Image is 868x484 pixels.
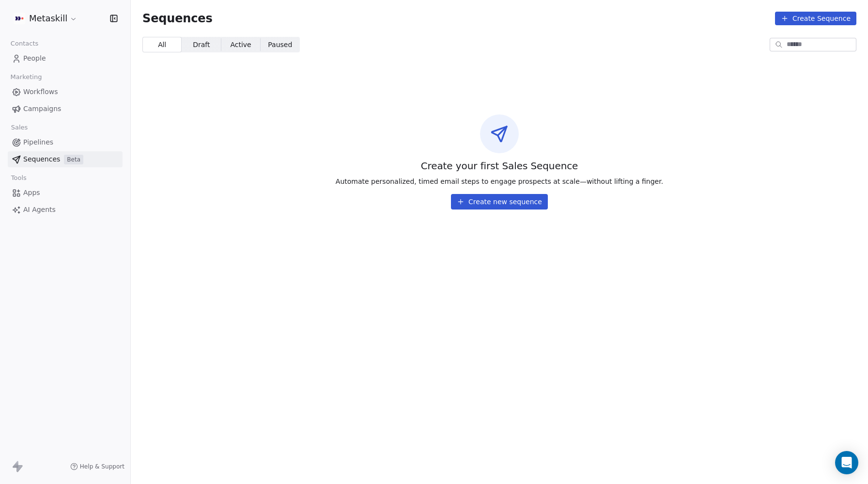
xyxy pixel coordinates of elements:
div: Open Intercom Messenger [835,451,858,474]
span: Workflows [23,87,58,97]
span: Apps [23,188,40,198]
span: Contacts [6,36,43,51]
span: Create your first Sales Sequence [421,159,578,173]
span: Help & Support [80,463,124,470]
span: Pipelines [23,137,53,147]
span: Automate personalized, timed email steps to engage prospects at scale—without lifting a finger. [336,177,663,186]
span: Sales [7,120,32,135]
img: AVATAR%20METASKILL%20-%20Colori%20Positivo.png [14,13,25,24]
span: Beta [64,155,83,164]
span: Draft [193,40,210,50]
span: Tools [7,171,31,185]
span: Paused [268,40,292,50]
span: Metaskill [29,12,67,25]
a: Apps [8,185,123,201]
button: Create Sequence [775,12,856,25]
span: Marketing [6,70,46,84]
a: Workflows [8,84,123,100]
span: Active [230,40,251,50]
a: Campaigns [8,101,123,117]
span: Campaigns [23,104,61,114]
a: Pipelines [8,134,123,150]
span: Sequences [142,12,213,25]
a: AI Agents [8,202,123,218]
span: Sequences [23,154,60,164]
a: People [8,50,123,66]
span: AI Agents [23,205,56,215]
span: People [23,53,46,64]
a: SequencesBeta [8,151,123,167]
button: Create new sequence [451,194,548,210]
a: Help & Support [70,463,124,470]
button: Metaskill [12,10,79,27]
